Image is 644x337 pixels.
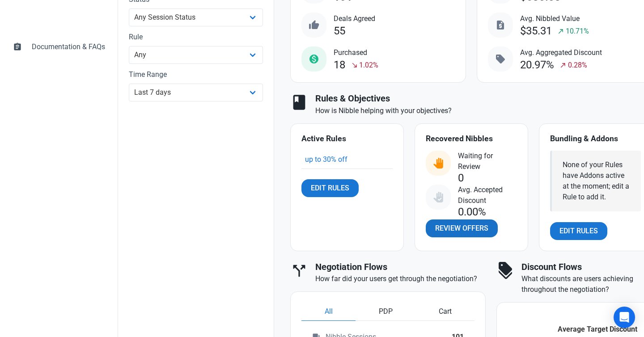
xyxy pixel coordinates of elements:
img: status_user_offer_available.svg [433,158,444,168]
span: Deals Agreed [334,13,375,24]
div: $35.31 [520,25,552,37]
span: monetization_on [309,54,319,64]
h4: Active Rules [301,135,393,143]
span: Review Offers [435,223,488,234]
h4: Recovered Nibbles [426,135,517,143]
span: 0.28% [568,60,587,71]
h4: Bundling & Addons [550,135,641,143]
span: All [325,306,333,317]
span: thumb_up [309,20,319,30]
span: Purchased [334,47,378,58]
label: Rule [129,32,263,42]
h3: Negotiation Flows [315,262,486,272]
a: Edit Rules [301,179,359,197]
span: assignment [13,42,22,51]
span: PDP [379,306,393,317]
span: Waiting for Review [458,151,517,172]
a: assignmentDocumentation & FAQs [7,36,110,58]
img: status_user_offer_accepted.svg [433,192,444,202]
span: Avg. Aggregated Discount [520,47,602,58]
label: Time Range [129,69,263,80]
p: How far did your users get through the negotiation? [315,274,486,284]
span: discount [496,262,514,280]
a: Edit Rules [550,222,607,240]
span: sell [495,54,506,64]
span: request_quote [495,20,506,30]
a: up to 30% off [305,155,347,164]
div: Open Intercom Messenger [614,307,635,328]
span: call_split [290,262,308,280]
span: Avg. Accepted Discount [458,185,517,206]
span: Avg. Nibbled Value [520,13,589,24]
div: 55 [334,25,345,37]
span: south_east [351,62,358,69]
div: 18 [334,59,345,71]
span: north_east [559,62,567,69]
span: north_east [557,28,564,35]
span: book [290,93,308,111]
div: 20.97% [520,59,554,71]
span: Edit Rules [559,226,598,236]
div: 0 [458,172,464,184]
span: Cart [439,306,452,317]
span: 1.02% [359,60,378,71]
span: Documentation & FAQs [32,42,105,52]
span: 10.71% [566,26,589,37]
span: Edit Rules [311,183,349,194]
div: None of your Rules have Addons active at the moment; edit a Rule to add it. [563,160,631,202]
a: Review Offers [426,219,498,237]
div: 0.00% [458,206,486,218]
